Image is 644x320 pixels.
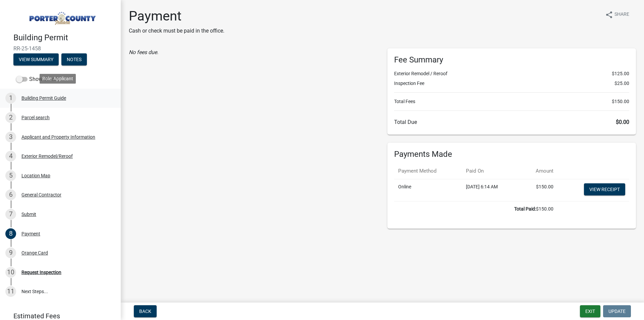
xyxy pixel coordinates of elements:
div: 2 [5,112,16,123]
button: Update [603,305,631,317]
button: Notes [61,53,87,65]
td: $150.00 [520,179,557,201]
div: Submit [21,212,36,217]
i: share [605,11,613,19]
wm-modal-confirm: Summary [13,57,59,62]
td: $150.00 [394,201,557,217]
div: 7 [5,209,16,220]
span: $125.00 [612,70,629,77]
h1: Payment [129,8,224,24]
div: Role: Applicant [40,74,76,84]
h6: Total Due [394,119,629,125]
h4: Building Permit [13,33,115,43]
li: Exterior Remodel / Reroof [394,70,629,77]
span: $0.00 [616,119,629,125]
div: Applicant and Property Information [21,135,95,139]
th: Amount [520,163,557,179]
wm-modal-confirm: Notes [61,57,87,62]
div: 5 [5,170,16,181]
div: Location Map [21,173,50,178]
li: Inspection Fee [394,80,629,87]
div: 1 [5,93,16,103]
a: View receipt [584,183,625,195]
label: Show emails [16,75,60,83]
div: 11 [5,286,16,297]
div: Payment [21,231,40,236]
button: Back [134,305,157,317]
div: 4 [5,151,16,162]
span: RR-25-1458 [13,45,107,52]
div: 9 [5,247,16,258]
th: Payment Method [394,163,462,179]
li: Total Fees [394,98,629,105]
h6: Fee Summary [394,55,629,65]
div: Request Inspection [21,270,61,275]
i: No fees due. [129,49,158,55]
button: View Summary [13,53,59,65]
button: shareShare [600,8,635,21]
div: General Contractor [21,192,61,197]
span: $150.00 [612,98,629,105]
th: Paid On [462,163,520,179]
span: Back [139,309,151,314]
img: Porter County, Indiana [13,7,110,26]
p: Cash or check must be paid in the office. [129,27,224,35]
span: $25.00 [614,80,629,87]
h6: Payments Made [394,149,629,159]
b: Total Paid: [514,206,536,212]
button: Exit [580,305,600,317]
div: Exterior Remodel/Reroof [21,154,73,158]
td: [DATE] 6:14 AM [462,179,520,201]
div: 8 [5,228,16,239]
div: 3 [5,132,16,142]
span: Update [608,309,626,314]
div: 6 [5,189,16,200]
td: Online [394,179,462,201]
div: Parcel search [21,115,50,120]
div: 10 [5,267,16,278]
span: Share [614,11,629,19]
div: Building Permit Guide [21,96,66,100]
div: Orange Card [21,250,48,255]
